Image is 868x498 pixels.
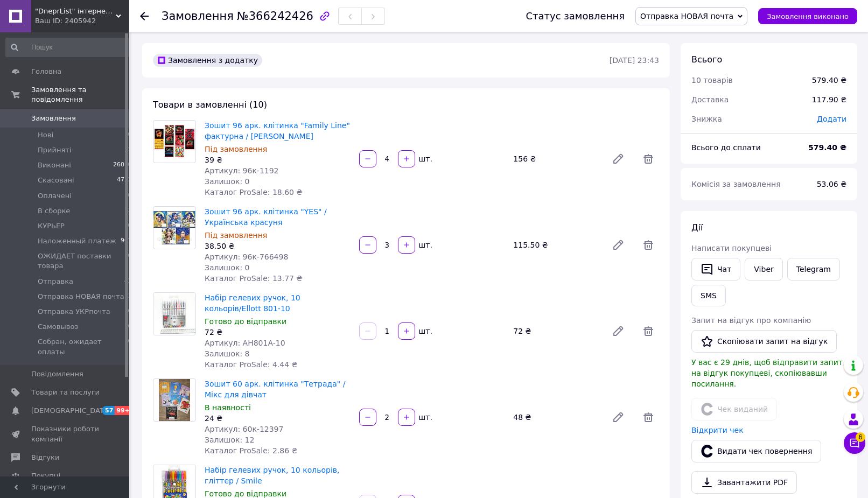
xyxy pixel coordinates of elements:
[691,330,837,353] button: Скопіювати запит на відгук
[509,410,603,425] div: 48 ₴
[205,188,302,197] span: Каталог ProSale: 18.60 ₴
[153,124,195,158] img: Зошит 96 арк. клітинка "Family Line" фактурна / Фруктова
[691,95,729,104] span: Доставка
[140,11,149,22] div: Повернутися назад
[691,426,744,434] a: Відкрити чек
[38,130,53,140] span: Нові
[128,322,132,332] span: 0
[128,130,132,140] span: 0
[806,88,853,111] div: 117.90 ₴
[205,349,250,358] span: Залишок: 8
[691,316,811,325] span: Запит на відгук про компанію
[607,320,629,342] a: Редагувати
[205,177,250,186] span: Залишок: 0
[31,369,83,379] span: Повідомлення
[128,251,132,271] span: 0
[205,252,288,261] span: Артикул: 96к-766498
[205,489,286,498] span: Готово до відправки
[526,11,625,22] div: Статус замовлення
[153,54,262,67] div: Замовлення з додатку
[153,211,195,244] img: Зошит 96 арк. клітинка "YES" / Українська красуня
[5,38,133,57] input: Пошук
[767,12,849,20] span: Замовлення виконано
[128,206,132,216] span: 3
[758,8,857,24] button: Замовлення виконано
[128,221,132,231] span: 0
[691,180,781,188] span: Комісія за замовлення
[691,440,821,462] button: Видати чек повернення
[205,166,279,175] span: Артикул: 96к-1192
[691,285,726,306] button: SMS
[638,148,659,170] span: Видалити
[38,160,71,170] span: Виконані
[38,322,78,332] span: Самовывоз
[691,258,740,280] button: Чат
[31,406,111,416] span: [DEMOGRAPHIC_DATA]
[691,471,797,494] a: Завантажити PDF
[159,379,191,421] img: Зошит 60 арк. клітинка "Тетрада" / Мікс для дівчат
[31,424,100,444] span: Показники роботи компанії
[691,54,722,65] span: Всього
[31,67,61,76] span: Головна
[205,360,297,369] span: Каталог ProSale: 4.44 ₴
[38,221,65,231] span: КУРЬЕР
[205,327,351,338] div: 72 ₴
[128,337,132,356] span: 0
[153,293,195,335] img: Набір гелевих ручок, 10 кольорів/Ellott 801-10
[509,237,603,252] div: 115.50 ₴
[691,143,761,152] span: Всього до сплати
[205,403,251,412] span: В наявності
[638,320,659,342] span: Видалити
[128,292,132,301] span: 1
[607,234,629,256] a: Редагувати
[691,358,843,388] span: У вас є 29 днів, щоб відправити запит на відгук покупцеві, скопіювавши посилання.
[205,380,345,399] a: Зошит 60 арк. клітинка "Тетрада" / Мікс для дівчат
[121,236,132,246] span: 901
[610,56,659,65] time: [DATE] 23:43
[205,231,267,240] span: Під замовлення
[205,317,286,326] span: Готово до відправки
[808,143,846,152] b: 579.40 ₴
[416,326,433,336] div: шт.
[38,206,70,216] span: В сборке
[205,274,302,283] span: Каталог ProSale: 13.77 ₴
[237,10,313,23] span: №366242426
[205,339,285,347] span: Артикул: AH801A-10
[416,240,433,250] div: шт.
[38,145,71,155] span: Прийняті
[509,324,603,339] div: 72 ₴
[31,114,76,123] span: Замовлення
[31,453,59,462] span: Відгуки
[205,241,351,251] div: 38.50 ₴
[128,191,132,201] span: 0
[205,145,267,153] span: Під замовлення
[124,277,132,286] span: 41
[153,100,267,110] span: Товари в замовленні (10)
[205,207,327,227] a: Зошит 96 арк. клітинка "YES" / Українська красуня
[31,388,100,397] span: Товари та послуги
[113,160,132,170] span: 26050
[38,176,74,185] span: Скасовані
[691,115,722,123] span: Знижка
[745,258,782,280] a: Viber
[115,406,132,415] span: 99+
[856,432,865,442] span: 6
[38,292,124,301] span: Отправка НОВАЯ почта
[509,151,603,166] div: 156 ₴
[31,85,129,104] span: Замовлення та повідомлення
[38,236,116,246] span: Наложенный платеж
[691,222,703,233] span: Дії
[35,16,129,26] div: Ваш ID: 2405942
[102,406,115,415] span: 57
[607,406,629,428] a: Редагувати
[817,180,846,188] span: 53.06 ₴
[38,251,128,271] span: ОЖИДАЕТ поставки товара
[38,307,110,317] span: Отправка УКРпочта
[38,337,128,356] span: Собран, ожидает оплаты
[691,244,772,252] span: Написати покупцеві
[38,277,73,286] span: Отправка
[638,234,659,256] span: Видалити
[691,76,733,85] span: 10 товарів
[205,293,300,313] a: Набір гелевих ручок, 10 кольорів/Ellott 801-10
[117,176,132,185] span: 4723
